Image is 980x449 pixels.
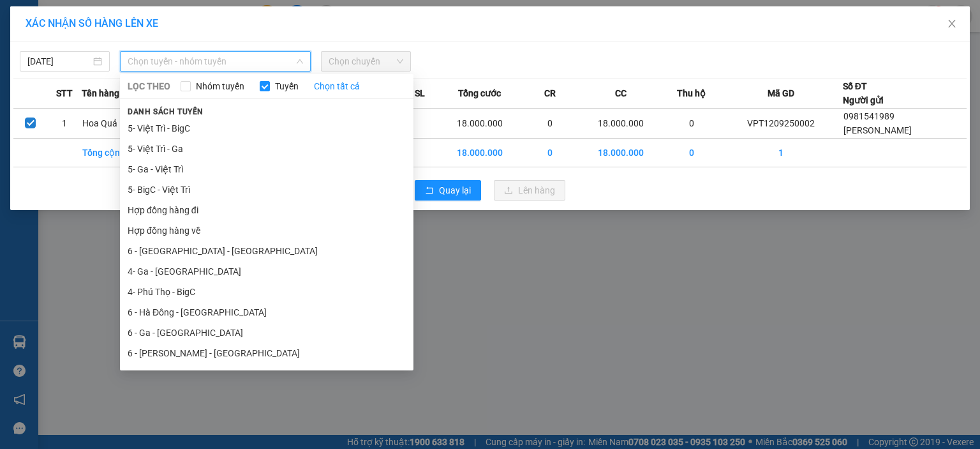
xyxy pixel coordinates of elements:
[415,180,481,201] button: rollbackQuay lại
[329,52,403,71] span: Chọn chuyến
[768,86,794,100] span: Mã GD
[120,261,413,282] li: 4- Ga - [GEOGRAPHIC_DATA]
[579,139,663,167] td: 18.000.000
[677,86,706,100] span: Thu hộ
[843,125,912,135] span: [PERSON_NAME]
[438,139,522,167] td: 18.000.000
[120,323,413,343] li: 6 - Ga - [GEOGRAPHIC_DATA]
[120,118,413,139] li: 5- Việt Trì - BigC
[579,109,663,139] td: 18.000.000
[720,109,843,139] td: VPT1209250002
[934,6,970,42] button: Close
[82,109,138,139] td: Hoa Quả
[314,79,360,93] a: Chọn tất cả
[120,282,413,302] li: 4- Phú Thọ - BigC
[120,363,413,384] li: 4- Phú Thọ - [GEOGRAPHIC_DATA]
[120,241,413,261] li: 6 - [GEOGRAPHIC_DATA] - [GEOGRAPHIC_DATA]
[27,54,91,68] input: 12/09/2025
[425,186,434,196] span: rollback
[82,86,119,100] span: Tên hàng
[26,17,158,29] span: XÁC NHẬN SỐ HÀNG LÊN XE
[120,179,413,200] li: 5- BigC - Việt Trì
[947,19,957,29] span: close
[191,79,249,93] span: Nhóm tuyến
[82,139,138,167] td: Tổng cộng
[439,183,471,197] span: Quay lại
[128,52,303,71] span: Chọn tuyến - nhóm tuyến
[615,86,627,100] span: CC
[120,343,413,363] li: 6 - [PERSON_NAME] - [GEOGRAPHIC_DATA]
[296,57,304,65] span: down
[522,139,579,167] td: 0
[663,109,720,139] td: 0
[47,109,81,139] td: 1
[720,139,843,167] td: 1
[120,220,413,241] li: Hợp đồng hàng về
[120,200,413,220] li: Hợp đồng hàng đi
[843,111,895,121] span: 0981541989
[120,302,413,323] li: 6 - Hà Đông - [GEOGRAPHIC_DATA]
[544,86,556,100] span: CR
[663,139,720,167] td: 0
[494,180,565,201] button: uploadLên hàng
[56,86,73,100] span: STT
[120,106,211,118] span: Danh sách tuyến
[270,79,304,93] span: Tuyến
[120,139,413,159] li: 5- Việt Trì - Ga
[843,79,884,107] div: Số ĐT Người gửi
[120,159,413,179] li: 5- Ga - Việt Trì
[438,109,522,139] td: 18.000.000
[128,79,170,93] span: LỌC THEO
[458,86,501,100] span: Tổng cước
[522,109,579,139] td: 0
